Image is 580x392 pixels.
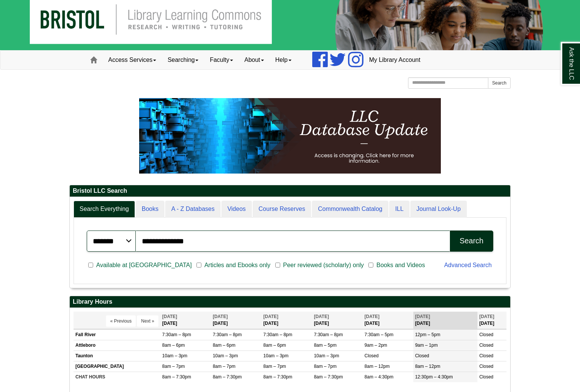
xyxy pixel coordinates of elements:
[479,353,493,358] span: Closed
[162,332,191,337] span: 7:30am – 8pm
[253,201,311,218] a: Course Reserves
[479,374,493,380] span: Closed
[137,315,158,327] button: Next »
[162,314,177,319] span: [DATE]
[364,51,426,69] a: My Library Account
[415,314,430,319] span: [DATE]
[88,262,93,269] input: Available at [GEOGRAPHIC_DATA]
[239,51,270,69] a: About
[389,201,410,218] a: ILL
[261,312,312,329] th: [DATE]
[314,353,339,358] span: 10am – 3pm
[162,374,191,380] span: 8am – 7:30pm
[213,364,235,369] span: 8am – 7pm
[263,374,292,380] span: 8am – 7:30pm
[201,261,273,270] span: Articles and Ebooks only
[312,201,388,218] a: Commonwealth Catalog
[314,374,343,380] span: 8am – 7:30pm
[74,361,160,372] td: [GEOGRAPHIC_DATA]
[162,353,187,358] span: 10am – 3pm
[213,353,238,358] span: 10am – 3pm
[70,185,510,197] h2: Bristol LLC Search
[213,332,242,337] span: 7:30am – 8pm
[488,77,511,89] button: Search
[415,343,438,348] span: 9am – 1pm
[444,262,492,268] a: Advanced Search
[365,364,390,369] span: 8am – 12pm
[139,98,441,174] img: HTML tutorial
[368,262,373,269] input: Books and Videos
[213,314,228,319] span: [DATE]
[221,201,252,218] a: Videos
[74,201,135,218] a: Search Everything
[314,314,329,319] span: [DATE]
[479,364,493,369] span: Closed
[479,332,493,337] span: Closed
[136,201,164,218] a: Books
[363,312,413,329] th: [DATE]
[477,312,506,329] th: [DATE]
[365,353,379,358] span: Closed
[415,364,440,369] span: 8am – 12pm
[106,315,136,327] button: « Previous
[413,312,477,329] th: [DATE]
[160,312,211,329] th: [DATE]
[165,201,221,218] a: A - Z Databases
[162,51,204,69] a: Searching
[460,237,483,245] div: Search
[263,314,278,319] span: [DATE]
[263,343,286,348] span: 8am – 6pm
[162,364,185,369] span: 8am – 7pm
[263,332,292,337] span: 7:30am – 8pm
[365,374,394,380] span: 8am – 4:30pm
[213,343,235,348] span: 8am – 6pm
[479,343,493,348] span: Closed
[479,314,494,319] span: [DATE]
[74,350,160,361] td: Taunton
[365,332,394,337] span: 7:30am – 5pm
[74,372,160,383] td: CHAT HOURS
[263,353,288,358] span: 10am – 3pm
[373,261,428,270] span: Books and Videos
[213,374,242,380] span: 8am – 7:30pm
[450,231,493,252] button: Search
[204,51,239,69] a: Faculty
[415,353,429,358] span: Closed
[211,312,261,329] th: [DATE]
[275,262,280,269] input: Peer reviewed (scholarly) only
[314,343,336,348] span: 8am – 5pm
[410,201,466,218] a: Journal Look-Up
[74,329,160,340] td: Fall River
[280,261,367,270] span: Peer reviewed (scholarly) only
[93,261,195,270] span: Available at [GEOGRAPHIC_DATA]
[270,51,297,69] a: Help
[415,332,440,337] span: 12pm – 5pm
[162,343,185,348] span: 8am – 6pm
[365,314,380,319] span: [DATE]
[365,343,387,348] span: 9am – 2pm
[70,296,510,308] h2: Library Hours
[196,262,201,269] input: Articles and Ebooks only
[263,364,286,369] span: 8am – 7pm
[103,51,162,69] a: Access Services
[415,374,453,380] span: 12:30pm – 4:30pm
[314,332,343,337] span: 7:30am – 8pm
[312,312,362,329] th: [DATE]
[314,364,336,369] span: 8am – 7pm
[74,340,160,350] td: Attleboro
